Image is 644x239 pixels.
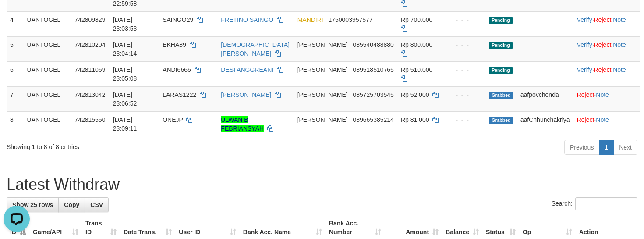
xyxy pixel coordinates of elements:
[573,11,640,36] td: · ·
[575,197,637,210] input: Search:
[113,91,137,107] span: [DATE] 23:06:52
[577,66,592,73] a: Verify
[577,16,592,23] a: Verify
[401,66,432,73] span: Rp 510.000
[113,66,137,82] span: [DATE] 23:05:08
[7,36,20,61] td: 5
[297,41,348,48] span: [PERSON_NAME]
[353,91,393,98] span: Copy 085725703545 to clipboard
[489,42,513,49] span: Pending
[7,61,20,86] td: 6
[297,91,348,98] span: [PERSON_NAME]
[113,41,137,57] span: [DATE] 23:04:14
[221,116,264,132] a: ULWAN B FEBRIANSYAH
[328,16,372,23] span: Copy 1750003957577 to clipboard
[577,41,592,48] a: Verify
[221,16,273,23] a: FRETINO SAINGO
[401,116,429,123] span: Rp 81.000
[74,16,105,23] span: 742809829
[594,66,612,73] a: Reject
[74,66,105,73] span: 742811069
[573,111,640,136] td: ·
[594,41,612,48] a: Reject
[74,91,105,98] span: 742813042
[7,86,20,111] td: 7
[401,91,429,98] span: Rp 52.000
[573,86,640,111] td: ·
[401,41,432,48] span: Rp 800.000
[20,61,71,86] td: TUANTOGEL
[20,111,71,136] td: TUANTOGEL
[7,197,59,212] a: Show 25 rows
[7,139,262,151] div: Showing 1 to 8 of 8 entries
[90,201,103,208] span: CSV
[4,4,30,30] button: Open LiveChat chat widget
[113,16,137,32] span: [DATE] 23:03:53
[613,140,637,155] a: Next
[221,91,271,98] a: [PERSON_NAME]
[489,117,513,124] span: Grabbed
[7,176,637,193] h1: Latest Withdraw
[449,65,482,74] div: - - -
[20,36,71,61] td: TUANTOGEL
[353,66,393,73] span: Copy 089518510765 to clipboard
[577,116,594,123] a: Reject
[74,41,105,48] span: 742810204
[85,197,109,212] a: CSV
[297,116,348,123] span: [PERSON_NAME]
[297,16,323,23] span: MANDIRI
[221,66,273,73] a: DESI ANGGREANI
[573,36,640,61] td: · ·
[577,91,594,98] a: Reject
[401,16,432,23] span: Rp 700.000
[596,91,609,98] a: Note
[596,116,609,123] a: Note
[163,66,191,73] span: ANDI6666
[74,116,105,123] span: 742815550
[20,86,71,111] td: TUANTOGEL
[564,140,599,155] a: Previous
[221,41,290,57] a: [DEMOGRAPHIC_DATA][PERSON_NAME]
[7,111,20,136] td: 8
[599,140,614,155] a: 1
[64,201,79,208] span: Copy
[573,61,640,86] td: · ·
[517,86,573,111] td: aafpovchenda
[449,15,482,24] div: - - -
[12,201,53,208] span: Show 25 rows
[297,66,348,73] span: [PERSON_NAME]
[58,197,85,212] a: Copy
[163,91,196,98] span: LARAS1222
[7,11,20,36] td: 4
[489,17,513,24] span: Pending
[594,16,612,23] a: Reject
[613,41,626,48] a: Note
[552,197,637,210] label: Search:
[613,16,626,23] a: Note
[449,115,482,124] div: - - -
[163,16,193,23] span: SAINGO29
[517,111,573,136] td: aafChhunchakriya
[113,116,137,132] span: [DATE] 23:09:11
[163,41,186,48] span: EKHA89
[163,116,183,123] span: ONEJP
[20,11,71,36] td: TUANTOGEL
[613,66,626,73] a: Note
[489,92,513,99] span: Grabbed
[449,90,482,99] div: - - -
[353,116,393,123] span: Copy 089665385214 to clipboard
[449,40,482,49] div: - - -
[353,41,393,48] span: Copy 085540488880 to clipboard
[489,67,513,74] span: Pending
